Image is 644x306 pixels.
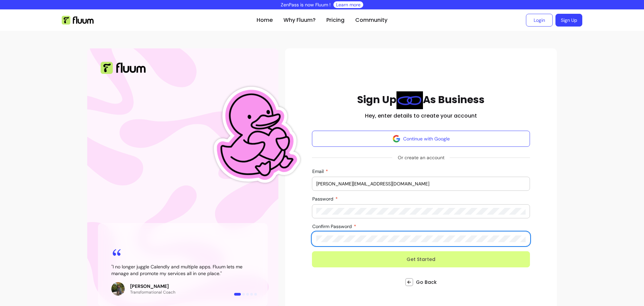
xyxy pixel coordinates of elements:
[416,279,437,286] span: Go Back
[326,16,344,24] a: Pricing
[101,62,146,74] img: Fluum Logo
[365,112,477,120] h2: Hey, enter details to create your account
[312,223,353,229] span: Confirm Password
[316,208,526,215] input: Password
[283,16,316,24] a: Why Fluum?
[526,14,553,27] a: Login
[405,278,437,286] a: Go Back
[312,196,335,202] span: Password
[312,131,530,147] button: Continue with Google
[316,180,526,187] input: Email
[392,135,400,143] img: avatar
[396,91,423,109] img: link Blue
[336,1,361,8] a: Learn more
[392,151,450,164] span: Or create an account
[312,251,530,267] button: Get Started
[355,16,387,24] a: Community
[257,16,273,24] a: Home
[281,1,331,8] p: ZenPass is now Fluum !
[130,283,175,290] p: [PERSON_NAME]
[130,290,175,295] p: Transformational Coach
[357,91,485,109] h1: Sign Up As Business
[111,282,125,296] img: Review avatar
[62,16,94,25] img: Fluum Logo
[312,168,325,174] span: Email
[316,235,526,242] input: Confirm Password
[555,14,582,27] a: Sign Up
[111,263,254,277] blockquote: " I no longer juggle Calendly and multiple apps. Fluum lets me manage and promote my services all...
[198,61,308,210] img: Fluum Duck sticker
